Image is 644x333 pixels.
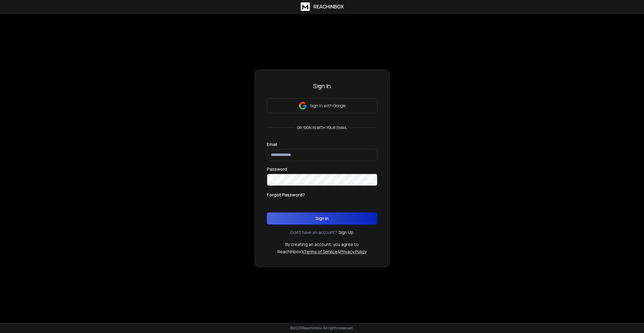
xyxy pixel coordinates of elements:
[338,229,354,235] a: Sign Up
[290,229,337,235] p: Don't have an account?
[277,249,367,255] p: ReachInbox's &
[267,212,377,225] button: Sign In
[267,192,305,198] p: Forgot Password?
[304,249,338,254] a: Terms of Service
[313,3,344,10] h1: ReachInbox
[267,98,377,113] button: Sign in with Google
[301,2,310,11] img: logo
[310,103,346,109] p: Sign in with Google
[340,249,367,254] a: Privacy Policy
[267,167,287,171] label: Password
[285,241,359,247] p: By creating an account, you agree to
[267,142,277,147] label: Email
[290,326,354,331] p: © 2025 Reachinbox. All rights reserved.
[267,82,377,90] h3: Sign In
[301,2,344,11] a: ReachInbox
[295,125,349,130] p: or, sign in with your email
